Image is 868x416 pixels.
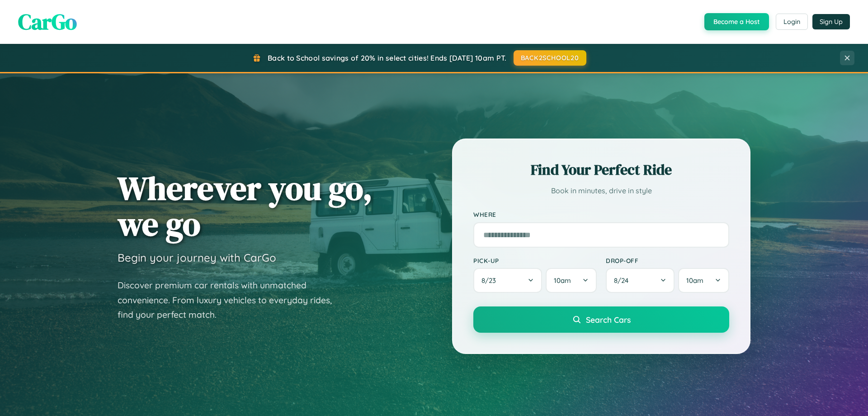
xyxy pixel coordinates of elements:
span: 8 / 24 [614,276,633,285]
p: Discover premium car rentals with unmatched convenience. From luxury vehicles to everyday rides, ... [118,278,344,322]
span: 10am [554,276,571,285]
button: Login [776,14,808,30]
h1: Wherever you go, we go [118,170,373,242]
button: 8/23 [473,268,542,293]
button: Sign Up [812,14,850,29]
button: BACK2SCHOOL20 [514,50,586,66]
span: Search Cars [586,315,631,325]
p: Book in minutes, drive in style [473,184,729,197]
button: 10am [678,268,729,293]
label: Drop-off [606,257,729,264]
button: 10am [546,268,597,293]
h2: Find Your Perfect Ride [473,160,729,180]
button: Become a Host [704,13,769,30]
span: CarGo [18,7,77,37]
span: Back to School savings of 20% in select cities! Ends [DATE] 10am PT. [268,53,506,62]
h3: Begin your journey with CarGo [118,251,276,264]
span: 10am [686,276,703,285]
label: Pick-up [473,257,597,264]
button: 8/24 [606,268,675,293]
button: Search Cars [473,306,729,333]
span: 8 / 23 [481,276,500,285]
label: Where [473,211,729,219]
